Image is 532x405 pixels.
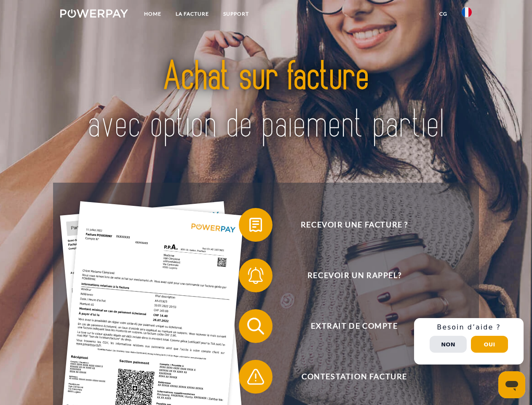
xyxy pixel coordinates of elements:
img: qb_bill.svg [245,214,266,235]
button: Recevoir une facture ? [239,208,458,242]
span: Recevoir un rappel? [251,259,457,292]
div: Schnellhilfe [414,318,524,364]
img: fr [462,7,472,17]
img: title-powerpay_fr.svg [80,40,452,162]
a: LA FACTURE [168,6,216,22]
h3: Besoin d’aide ? [419,323,519,332]
img: qb_bell.svg [245,265,266,286]
img: logo-powerpay-white.svg [60,9,128,18]
iframe: Bouton de lancement de la fenêtre de messagerie [498,371,525,398]
span: Recevoir une facture ? [251,208,457,242]
span: Contestation Facture [251,360,457,394]
a: CG [432,6,454,22]
img: qb_search.svg [245,316,266,337]
button: Non [430,336,467,353]
a: Support [216,6,256,22]
img: qb_warning.svg [245,366,266,387]
a: Home [137,6,168,22]
button: Oui [471,336,508,353]
span: Extrait de compte [251,309,457,343]
button: Extrait de compte [239,309,458,343]
button: Contestation Facture [239,360,458,394]
button: Recevoir un rappel? [239,259,458,292]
